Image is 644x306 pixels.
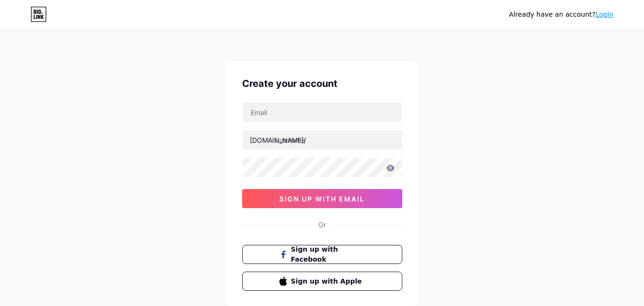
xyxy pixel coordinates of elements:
div: [DOMAIN_NAME]/ [250,135,306,145]
button: Sign up with Facebook [242,245,402,264]
input: username [243,130,402,149]
a: Login [595,11,613,18]
button: Sign up with Apple [242,272,402,291]
div: Or [318,220,326,230]
div: Already have an account? [509,10,613,20]
span: Sign up with Apple [291,276,365,286]
div: Create your account [242,76,402,91]
button: sign up with email [242,189,402,208]
span: Sign up with Facebook [291,244,365,264]
input: Email [243,103,402,122]
span: sign up with email [279,195,365,203]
